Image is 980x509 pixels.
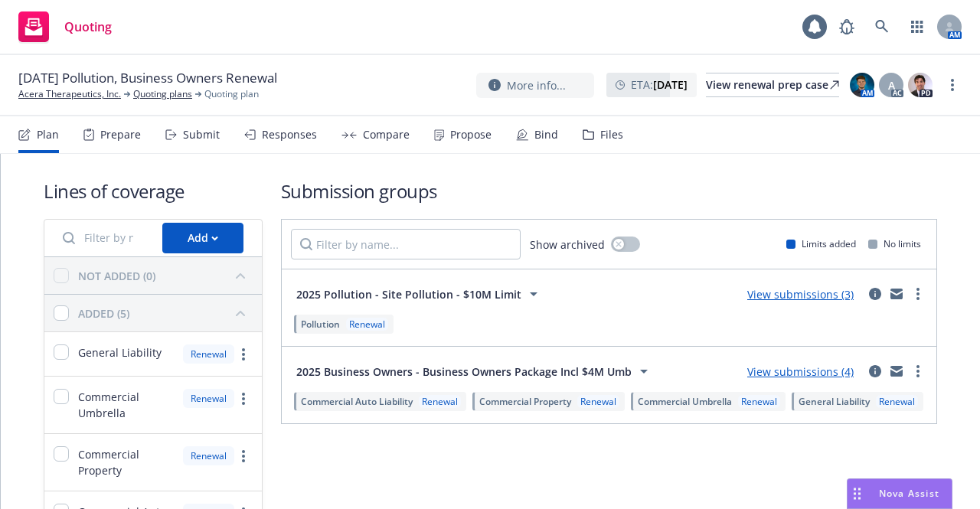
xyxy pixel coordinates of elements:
a: Switch app [902,11,933,42]
a: Report a Bug [831,11,862,42]
button: More info... [476,73,594,98]
span: General Liability [78,344,162,361]
img: photo [850,73,874,97]
span: Commercial Auto Liability [301,395,413,408]
a: mail [887,362,906,380]
span: [DATE] Pollution, Business Owners Renewal [18,69,277,87]
div: Propose [450,129,492,141]
button: Add [162,223,243,253]
span: Quoting [64,21,112,33]
div: Renewal [419,395,461,408]
span: ETA : [631,77,688,93]
span: 2025 Business Owners - Business Owners Package Incl $4M Umb [296,364,632,380]
div: Plan [37,129,59,141]
div: No limits [868,237,921,250]
button: NOT ADDED (0) [78,263,253,288]
a: View submissions (3) [747,287,854,302]
div: Add [188,224,218,253]
a: more [909,362,927,380]
span: A [888,77,895,93]
a: more [234,345,253,364]
a: more [234,390,253,408]
div: Compare [363,129,410,141]
a: View submissions (4) [747,364,854,379]
div: NOT ADDED (0) [78,268,155,284]
div: Bind [534,129,558,141]
img: photo [908,73,933,97]
span: More info... [507,77,566,93]
a: more [234,447,253,465]
div: Renewal [876,395,918,408]
span: General Liability [799,395,870,408]
span: Nova Assist [879,487,939,500]
a: more [909,285,927,303]
a: mail [887,285,906,303]
div: Renewal [577,395,619,408]
button: 2025 Business Owners - Business Owners Package Incl $4M Umb [291,356,658,387]
div: Prepare [100,129,141,141]
div: Files [600,129,623,141]
a: Acera Therapeutics, Inc. [18,87,121,101]
strong: [DATE] [653,77,688,92]
span: 2025 Pollution - Site Pollution - $10M Limit [296,286,521,302]
a: Quoting [12,5,118,48]
div: Renewal [183,446,234,465]
h1: Submission groups [281,178,937,204]
span: Commercial Property [78,446,174,478]
span: Pollution [301,318,340,331]
div: Limits added [786,237,856,250]
span: Commercial Property [479,395,571,408]
input: Filter by name... [54,223,153,253]
div: Responses [262,129,317,141]
a: Quoting plans [133,87,192,101]
div: Submit [183,129,220,141]
a: circleInformation [866,285,884,303]
input: Filter by name... [291,229,521,259]
div: Drag to move [848,479,867,508]
span: Commercial Umbrella [78,389,174,421]
h1: Lines of coverage [44,178,263,204]
button: Nova Assist [847,478,952,509]
div: ADDED (5) [78,305,129,321]
a: View renewal prep case [706,73,839,97]
div: Renewal [183,389,234,408]
div: Renewal [183,344,234,364]
button: 2025 Pollution - Site Pollution - $10M Limit [291,279,548,309]
div: Renewal [346,318,388,331]
span: Show archived [530,237,605,253]
div: View renewal prep case [706,73,839,96]
button: ADDED (5) [78,301,253,325]
a: circleInformation [866,362,884,380]
span: Quoting plan [204,87,259,101]
span: Commercial Umbrella [638,395,732,408]
a: Search [867,11,897,42]
a: more [943,76,962,94]
div: Renewal [738,395,780,408]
